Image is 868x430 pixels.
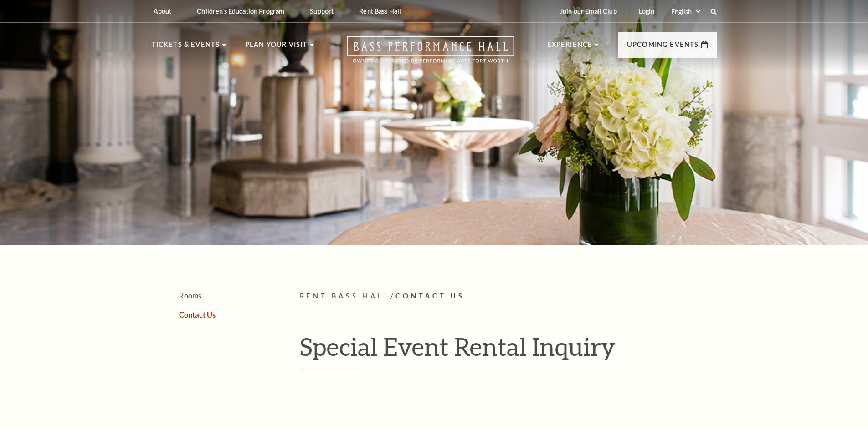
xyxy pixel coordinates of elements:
p: Rent Bass Hall [359,7,401,15]
p: Tickets & Events [152,39,220,56]
a: Contact Us [179,310,216,319]
span: Rent Bass Hall [300,292,391,300]
p: About [154,7,172,15]
p: Support [310,7,334,15]
h1: Special Event Rental Inquiry [300,332,717,369]
p: / [300,291,717,302]
p: Upcoming Events [627,39,699,56]
p: Experience [547,39,593,56]
p: Children's Education Program [197,7,284,15]
a: Rooms [179,291,201,300]
select: Select: [669,7,702,16]
p: Plan Your Visit [245,39,308,56]
span: Contact Us [395,292,465,300]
